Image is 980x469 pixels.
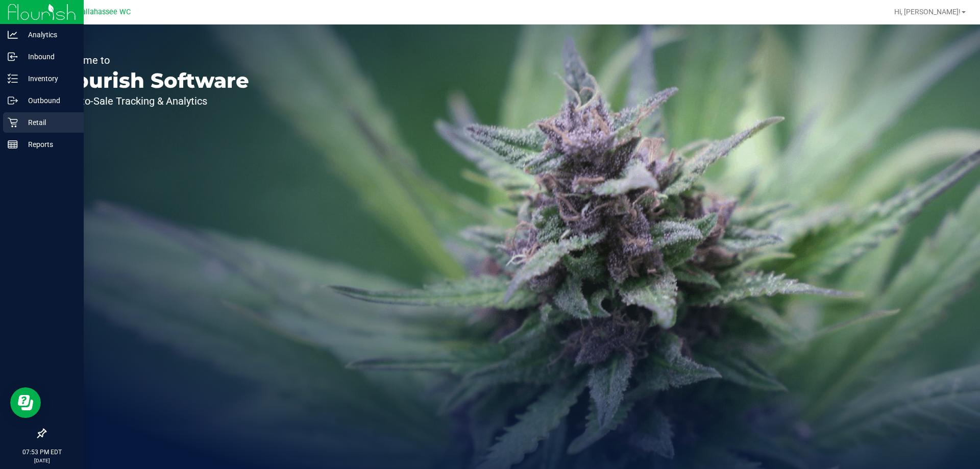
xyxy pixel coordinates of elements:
[55,70,249,91] p: Flourish Software
[8,73,18,84] inline-svg: Inventory
[8,52,18,62] inline-svg: Inbound
[10,387,41,418] iframe: Resource center
[55,55,249,65] p: Welcome to
[894,8,961,16] span: Hi, [PERSON_NAME]!
[8,95,18,106] inline-svg: Outbound
[18,29,79,41] p: Analytics
[5,448,79,457] p: 07:53 PM EDT
[18,116,79,129] p: Retail
[18,138,79,151] p: Reports
[8,117,18,128] inline-svg: Retail
[18,72,79,85] p: Inventory
[8,30,18,40] inline-svg: Analytics
[8,139,18,150] inline-svg: Reports
[5,457,79,464] p: [DATE]
[18,94,79,107] p: Outbound
[78,8,131,16] span: Tallahassee WC
[55,96,249,106] p: Seed-to-Sale Tracking & Analytics
[18,51,79,63] p: Inbound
